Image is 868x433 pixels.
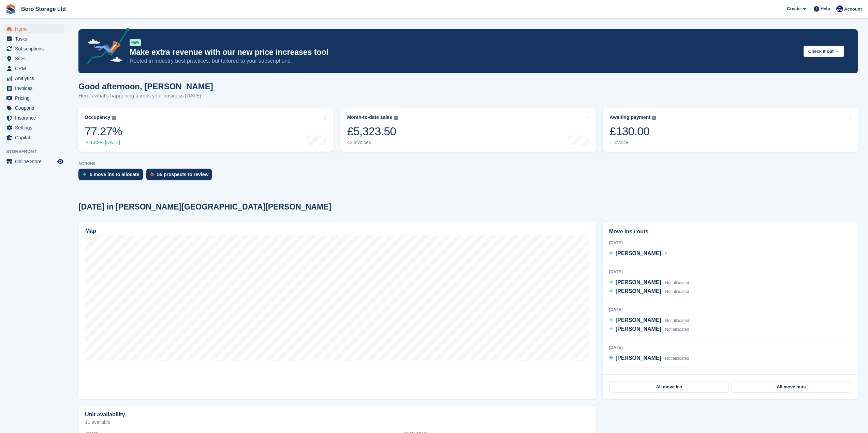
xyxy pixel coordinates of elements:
span: Pricing [15,93,56,103]
span: 3 [665,251,667,256]
div: [DATE] [609,240,851,246]
span: Coupons [15,103,56,113]
span: Invoices [15,83,56,93]
div: Month-to-date sales [347,114,392,120]
a: menu [3,93,64,103]
a: All move outs [732,382,851,392]
div: 5 move ins to allocate [90,172,139,177]
a: All move ins [609,382,729,392]
span: [PERSON_NAME] [616,250,661,256]
div: £130.00 [609,124,656,138]
span: Not allocated [665,327,689,332]
span: CRM [15,64,56,73]
a: Awaiting payment £130.00 1 invoice [603,108,858,152]
img: icon-info-grey-7440780725fd019a000dd9b08b2336e03edf1995a4989e88bcd33f0948082b44.svg [112,116,116,120]
span: Tasks [15,34,56,44]
span: [PERSON_NAME] [616,326,661,332]
a: 55 prospects to review [146,169,216,184]
span: [PERSON_NAME] [616,355,661,361]
a: menu [3,113,64,123]
div: 77.27% [85,124,122,138]
a: Preview store [56,157,64,166]
span: Settings [15,123,56,133]
h2: Move ins / outs [609,228,851,236]
div: 42 invoices [347,140,398,145]
span: Analytics [15,74,56,83]
a: menu [3,103,64,113]
a: [PERSON_NAME] 3 [609,249,667,258]
span: Capital [15,133,56,142]
span: Insurance [15,113,56,123]
span: Create [787,5,800,12]
span: Sites [15,54,56,63]
span: Not allocated [665,356,689,361]
a: [PERSON_NAME] Not allocated [609,278,689,287]
span: [PERSON_NAME] [616,288,661,294]
img: Tobie Hillier [836,5,843,12]
span: Help [821,5,830,12]
button: Check it out → [804,46,844,57]
a: menu [3,34,64,44]
a: menu [3,54,64,63]
div: [DATE] [609,269,851,275]
img: price-adjustments-announcement-icon-8257ccfd72463d97f412b2fc003d46551f7dbcb40ab6d574587a9cd5c0d94... [82,28,129,66]
img: icon-info-grey-7440780725fd019a000dd9b08b2336e03edf1995a4989e88bcd33f0948082b44.svg [394,116,398,120]
h2: Map [85,228,96,234]
div: £5,323.50 [347,124,398,138]
a: menu [3,64,64,73]
a: [PERSON_NAME] Not allocated [609,287,689,296]
img: icon-info-grey-7440780725fd019a000dd9b08b2336e03edf1995a4989e88bcd33f0948082b44.svg [652,116,656,120]
span: Not allocated [665,318,689,323]
h1: Good afternoon, [PERSON_NAME] [78,82,213,91]
a: menu [3,74,64,83]
h2: [DATE] in [PERSON_NAME][GEOGRAPHIC_DATA][PERSON_NAME] [78,202,331,212]
p: Here's what's happening across your business [DATE] [78,92,213,100]
a: Map [78,222,596,399]
div: 55 prospects to review [157,172,209,177]
a: menu [3,44,64,53]
a: menu [3,123,64,133]
div: Occupancy [85,114,110,120]
p: Make extra revenue with our new price increases tool [130,47,798,57]
span: Subscriptions [15,44,56,53]
img: prospect-51fa495bee0391a8d652442698ab0144808aea92771e9ea1ae160a38d050c398.svg [150,172,154,176]
a: 5 move ins to allocate [78,169,146,184]
span: Storefront [6,148,68,155]
img: stora-icon-8386f47178a22dfd0bd8f6a31ec36ba5ce8667c1dd55bd0f319d3a0aa187defe.svg [5,4,16,14]
p: 11 available [85,420,589,424]
a: [PERSON_NAME] Not allocated [609,316,689,325]
span: [PERSON_NAME] [616,317,661,323]
div: NEW [130,39,141,46]
a: menu [3,83,64,93]
span: [PERSON_NAME] [616,279,661,285]
a: [PERSON_NAME] Not allocated [609,325,689,334]
div: [DATE] [609,307,851,313]
a: Month-to-date sales £5,323.50 42 invoices [340,108,596,152]
span: Online Store [15,157,56,166]
p: Rooted in industry best practices, but tailored to your subscriptions. [130,57,798,65]
div: 1.82% [DATE] [85,140,122,145]
span: Home [15,24,56,34]
a: menu [3,24,64,34]
a: menu [3,157,64,166]
span: Not allocated [665,280,689,285]
a: Occupancy 77.27% 1.82% [DATE] [78,108,334,152]
div: 1 invoice [609,140,656,145]
div: Awaiting payment [609,114,650,120]
h2: Unit availability [85,412,125,418]
span: Not allocated [665,289,689,294]
p: ACTIONS [78,161,858,166]
span: Account [844,6,862,13]
div: [DATE] [609,373,851,380]
div: [DATE] [609,344,851,351]
a: Boro Storage Ltd [18,3,69,15]
a: menu [3,133,64,142]
img: move_ins_to_allocate_icon-fdf77a2bb77ea45bf5b3d319d69a93e2d87916cf1d5bf7949dd705db3b84f3ca.svg [83,172,86,176]
a: [PERSON_NAME] Not allocated [609,354,689,363]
